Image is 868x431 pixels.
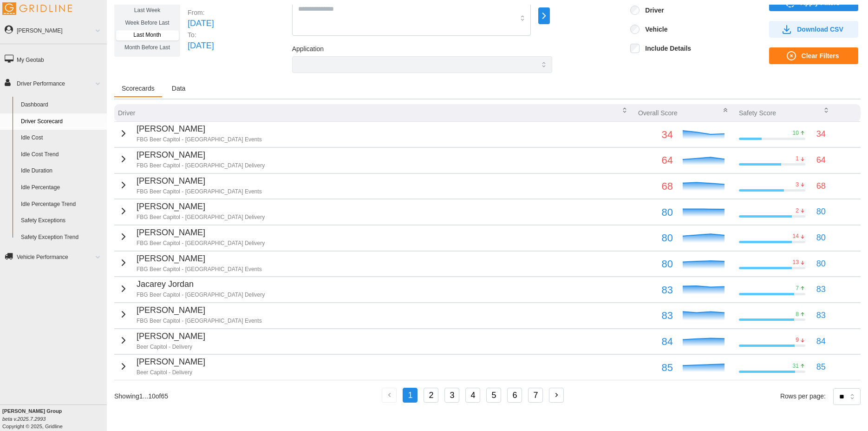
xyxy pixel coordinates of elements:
p: 34 [816,128,826,141]
p: [DATE] [188,40,214,53]
p: Showing 1 ... 10 of 65 [114,391,168,401]
p: FBG Beer Capitol - [GEOGRAPHIC_DATA] Delivery [137,162,265,170]
p: To: [188,30,214,40]
p: 64 [816,154,826,167]
p: 80 [816,258,826,271]
p: 84 [816,335,826,348]
label: Include Details [640,44,691,53]
p: 10 [793,129,799,137]
a: Safety Exceptions [17,212,107,229]
p: [PERSON_NAME] [137,252,262,265]
p: 68 [816,180,826,193]
p: FBG Beer Capitol - [GEOGRAPHIC_DATA] Events [137,317,262,325]
a: Safety Exception Trend [17,229,107,246]
p: [PERSON_NAME] [137,330,205,343]
p: Beer Capitol - Delivery [137,369,205,377]
p: 83 [816,283,826,296]
p: 80 [638,230,673,246]
p: 13 [793,259,799,266]
p: 14 [793,232,799,240]
p: FBG Beer Capitol - [GEOGRAPHIC_DATA] Events [137,136,262,144]
p: FBG Beer Capitol - [GEOGRAPHIC_DATA] Events [137,265,262,273]
p: 2 [796,207,799,215]
p: Beer Capitol - Delivery [137,343,205,351]
span: Week Before Last [125,20,169,26]
p: [PERSON_NAME] [137,226,265,239]
p: [PERSON_NAME] [137,123,262,136]
span: Scorecards [122,85,155,92]
button: [PERSON_NAME]FBG Beer Capitol - [GEOGRAPHIC_DATA] Events [118,175,262,196]
span: Last Month [133,32,161,38]
span: Data [172,85,186,92]
p: Driver [118,108,135,118]
b: [PERSON_NAME] Group [2,408,62,414]
p: 85 [816,361,826,374]
span: Last Week [134,7,160,13]
p: 80 [816,206,826,219]
p: FBG Beer Capitol - [GEOGRAPHIC_DATA] Delivery [137,213,265,221]
p: [DATE] [188,17,214,30]
button: 6 [507,388,522,403]
button: [PERSON_NAME]Beer Capitol - Delivery [118,356,205,377]
p: [PERSON_NAME] [137,200,265,213]
p: 84 [638,333,673,350]
p: 80 [816,232,826,245]
p: 8 [796,311,799,318]
button: [PERSON_NAME]FBG Beer Capitol - [GEOGRAPHIC_DATA] Delivery [118,226,265,247]
p: 1 [796,155,799,163]
p: 34 [638,126,673,143]
p: 68 [638,178,673,194]
a: Driver Scorecard [17,113,107,130]
button: 5 [486,388,501,403]
p: 85 [638,359,673,376]
button: Jacarey JordanFBG Beer Capitol - [GEOGRAPHIC_DATA] Delivery [118,278,265,299]
p: 3 [796,181,799,189]
i: beta v.2025.7.2993 [2,416,46,422]
button: [PERSON_NAME]FBG Beer Capitol - [GEOGRAPHIC_DATA] Events [118,123,262,144]
p: 83 [638,307,673,324]
button: Download CSV [769,21,858,38]
p: 7 [796,285,799,292]
button: 3 [444,388,459,403]
label: Application [292,44,324,54]
p: 83 [638,282,673,298]
button: 1 [403,388,418,403]
p: FBG Beer Capitol - [GEOGRAPHIC_DATA] Delivery [137,239,265,247]
p: Jacarey Jordan [137,278,265,291]
p: 64 [638,152,673,168]
button: 7 [528,388,543,403]
button: [PERSON_NAME]FBG Beer Capitol - [GEOGRAPHIC_DATA] Delivery [118,149,265,170]
p: FBG Beer Capitol - [GEOGRAPHIC_DATA] Delivery [137,291,265,299]
p: 31 [793,362,799,370]
button: [PERSON_NAME]Beer Capitol - Delivery [118,330,205,351]
a: Idle Cost Trend [17,146,107,163]
p: 80 [638,204,673,220]
p: [PERSON_NAME] [137,356,205,369]
p: 83 [816,309,826,322]
p: FBG Beer Capitol - [GEOGRAPHIC_DATA] Events [137,188,262,196]
button: 2 [424,388,438,403]
p: From: [188,8,214,17]
span: Clear Filters [802,48,839,64]
button: [PERSON_NAME]FBG Beer Capitol - [GEOGRAPHIC_DATA] Events [118,252,262,273]
button: [PERSON_NAME]FBG Beer Capitol - [GEOGRAPHIC_DATA] Events [118,304,262,325]
span: Download CSV [797,21,843,37]
label: Vehicle [640,25,667,34]
button: 4 [465,388,480,403]
div: Copyright © 2025, Gridline [2,407,107,430]
span: Month Before Last [124,44,170,51]
p: Safety Score [739,108,776,118]
a: Idle Percentage [17,179,107,196]
p: Rows per page: [780,391,826,401]
a: Idle Duration [17,163,107,179]
label: Driver [640,6,664,15]
p: Overall Score [638,108,678,118]
p: 9 [796,336,799,344]
a: Idle Cost [17,130,107,146]
p: [PERSON_NAME] [137,149,265,162]
p: [PERSON_NAME] [137,175,262,188]
button: [PERSON_NAME]FBG Beer Capitol - [GEOGRAPHIC_DATA] Delivery [118,200,265,221]
img: Gridline [2,2,72,15]
button: Clear Filters [769,47,858,64]
a: Idle Percentage Trend [17,196,107,213]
